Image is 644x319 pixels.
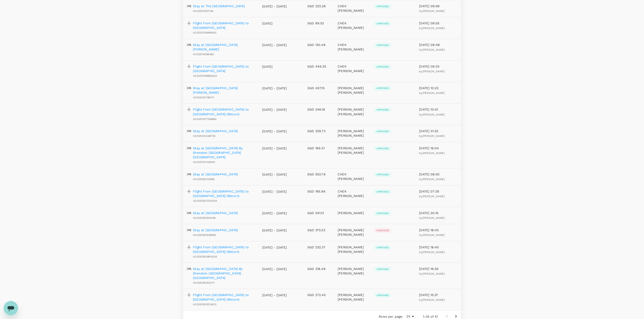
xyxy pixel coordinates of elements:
[193,134,216,138] span: H2025100248735
[419,293,457,297] p: [DATE] 15:37
[307,293,330,297] p: SGD 272.45
[422,134,445,138] span: [PERSON_NAME]
[338,228,367,237] p: [PERSON_NAME] [PERSON_NAME]
[419,9,445,13] span: by
[262,86,287,90] p: [DATE] - [DATE]
[422,27,445,30] span: [PERSON_NAME]
[374,246,391,249] span: Approved
[419,21,457,25] p: [DATE] 09:55
[374,65,391,68] span: Approved
[423,314,438,319] p: 1–25 of 51
[193,4,245,8] p: Stay at The [GEOGRAPHIC_DATA]
[193,161,215,164] span: H2025100129042
[374,87,391,90] span: Approved
[419,228,457,232] p: [DATE] 18:43
[419,4,457,8] p: [DATE] 09:59
[422,251,445,254] span: [PERSON_NAME]
[422,91,445,95] span: [PERSON_NAME]
[422,9,445,13] span: [PERSON_NAME]
[338,21,367,30] p: CHEK [PERSON_NAME]
[338,64,367,73] p: CHEK [PERSON_NAME]
[338,267,367,276] p: [PERSON_NAME] [PERSON_NAME]
[419,146,457,150] p: [DATE] 16:04
[419,172,457,176] p: [DATE] 08:50
[193,64,255,73] p: Flight from [GEOGRAPHIC_DATA] to [GEOGRAPHIC_DATA]
[193,86,255,95] a: Stay at [GEOGRAPHIC_DATA] [PERSON_NAME]
[193,245,255,254] a: Flight from [GEOGRAPHIC_DATA] to [GEOGRAPHIC_DATA] (Return)
[338,107,367,116] p: [PERSON_NAME] [PERSON_NAME]
[262,21,287,26] p: [DATE]
[193,53,214,56] span: H202510086483
[374,108,391,111] span: Approved
[422,113,445,116] span: [PERSON_NAME]
[193,129,238,133] p: Stay at [GEOGRAPHIC_DATA]
[193,107,255,116] a: Flight from [GEOGRAPHIC_DATA] to [GEOGRAPHIC_DATA] (Return)
[193,255,217,258] span: A20250929814334
[262,172,287,177] p: [DATE] - [DATE]
[419,134,445,138] span: by
[307,129,330,133] p: SGD 329.73
[419,86,457,90] p: [DATE] 10:23
[419,129,457,133] p: [DATE] 21:32
[338,293,367,302] p: [PERSON_NAME] [PERSON_NAME]
[422,70,445,73] span: [PERSON_NAME]
[193,9,214,13] span: H202510087145
[307,211,330,215] p: SGD 541.12
[419,272,445,275] span: by
[307,245,330,249] p: SGD 232.37
[374,190,391,193] span: Approved
[419,152,445,155] span: by
[307,267,330,271] p: SGD 318.48
[419,211,457,215] p: [DATE] 20:15
[419,195,445,198] span: by
[374,212,391,215] span: Approved
[419,107,457,112] p: [DATE] 10:01
[307,64,330,69] p: SGD 449.35
[419,48,445,51] span: by
[374,22,391,25] span: Approved
[193,146,255,159] p: Stay at [GEOGRAPHIC_DATA] By Sheraton [GEOGRAPHIC_DATA] [GEOGRAPHIC_DATA]
[193,267,255,280] a: Stay at [GEOGRAPHIC_DATA] By Sheraton [GEOGRAPHIC_DATA] [GEOGRAPHIC_DATA]
[262,293,287,297] p: [DATE] - [DATE]
[374,147,391,150] span: Approved
[262,43,287,47] p: [DATE] - [DATE]
[374,44,391,47] span: Approved
[193,281,215,284] span: H2025092932111
[419,251,445,254] span: by
[419,245,457,249] p: [DATE] 18:40
[193,228,238,232] a: Stay at [GEOGRAPHIC_DATA]
[307,172,330,176] p: SGD 553.79
[338,189,367,198] p: CHEK [PERSON_NAME]
[193,178,215,181] span: H202509302996
[307,86,330,90] p: SGD 407.15
[307,21,330,25] p: SGD 89.52
[338,146,367,155] p: [PERSON_NAME] [PERSON_NAME]
[419,43,457,47] p: [DATE] 09:48
[419,70,445,73] span: by
[419,113,445,116] span: by
[419,178,445,181] span: by
[193,43,255,52] a: Stay at [GEOGRAPHIC_DATA] [PERSON_NAME]
[338,245,367,254] p: [PERSON_NAME] [PERSON_NAME]
[422,233,445,237] span: [PERSON_NAME]
[262,245,287,250] p: [DATE] - [DATE]
[374,294,391,297] span: Approved
[193,118,217,121] span: A20251007106864
[338,86,367,95] p: [PERSON_NAME] [PERSON_NAME]
[422,178,445,181] span: [PERSON_NAME]
[193,211,238,215] p: Stay at [GEOGRAPHIC_DATA]
[338,211,367,215] p: [PERSON_NAME]
[419,298,445,301] span: by
[262,228,287,233] p: [DATE] - [DATE]
[307,107,330,112] p: SGD 246.18
[374,173,391,176] span: Approved
[193,96,214,99] span: H202510078570
[422,272,445,275] span: [PERSON_NAME]
[262,189,287,194] p: [DATE] - [DATE]
[262,211,287,215] p: [DATE] - [DATE]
